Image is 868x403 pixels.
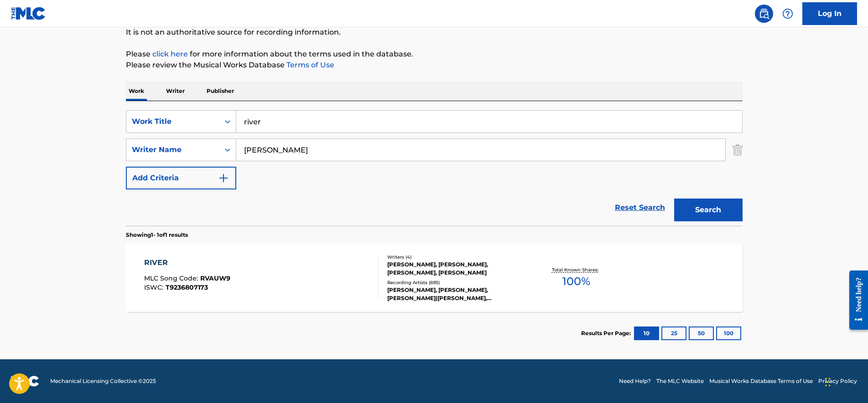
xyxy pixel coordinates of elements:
p: Work [126,82,147,101]
button: 50 [689,326,714,340]
a: Musical Works Database Terms of Use [709,377,813,385]
a: Need Help? [619,377,651,385]
iframe: Chat Widget [822,359,868,403]
button: Add Criteria [126,167,236,189]
div: Writers ( 4 ) [387,254,525,260]
p: Writer [163,82,187,101]
a: Public Search [755,5,773,23]
a: click here [152,50,188,58]
iframe: Resource Center [842,264,868,337]
img: logo [11,376,39,387]
button: 10 [634,326,659,340]
div: Writer Name [132,144,214,155]
p: Please review the Musical Works Database [126,60,743,71]
p: Results Per Page: [581,329,633,337]
p: Showing 1 - 1 of 1 results [126,231,188,239]
img: Delete Criterion [733,138,743,161]
p: Please for more information about the terms used in the database. [126,49,743,60]
a: Log In [802,2,857,25]
span: ISWC : [144,283,166,291]
button: 100 [716,326,741,340]
span: MLC Song Code : [144,274,200,282]
p: It is not an authoritative source for recording information. [126,27,743,38]
span: 100 % [562,273,590,290]
form: Search Form [126,110,743,226]
div: [PERSON_NAME], [PERSON_NAME], [PERSON_NAME], [PERSON_NAME] [387,260,525,277]
button: Search [674,199,743,221]
p: Total Known Shares: [552,266,601,273]
div: Work Title [132,116,214,127]
div: [PERSON_NAME], [PERSON_NAME], [PERSON_NAME]|[PERSON_NAME], [PERSON_NAME], [PERSON_NAME] [387,286,525,302]
img: help [782,8,793,19]
button: 25 [661,326,686,340]
div: Drag [825,368,831,396]
img: MLC Logo [11,7,46,20]
a: Reset Search [610,198,670,218]
div: Recording Artists ( 695 ) [387,279,525,286]
span: T9236807173 [166,283,208,291]
div: Help [779,5,797,23]
a: Privacy Policy [818,377,857,385]
div: RIVER [144,257,230,268]
a: RIVERMLC Song Code:RVAUW9ISWC:T9236807173Writers (4)[PERSON_NAME], [PERSON_NAME], [PERSON_NAME], ... [126,244,743,312]
span: Mechanical Licensing Collective © 2025 [50,377,156,385]
a: Terms of Use [285,61,334,69]
span: RVAUW9 [200,274,230,282]
img: search [759,8,769,19]
img: 9d2ae6d4665cec9f34b9.svg [218,173,229,184]
p: Publisher [204,82,237,101]
a: The MLC Website [656,377,704,385]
